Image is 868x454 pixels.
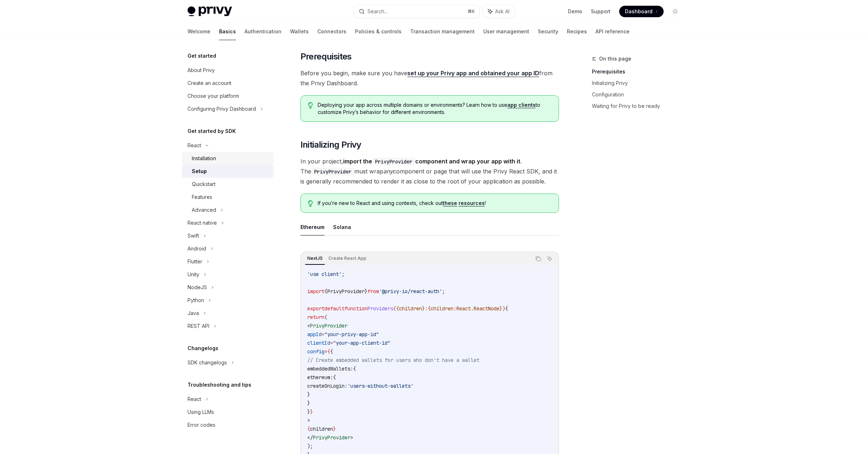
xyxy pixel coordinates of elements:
button: Solana [333,219,351,235]
span: < [307,322,310,329]
span: = [330,340,333,346]
h5: Get started by SDK [188,127,236,135]
button: Toggle dark mode [669,6,681,17]
a: Setup [182,165,274,178]
div: Error codes [188,421,215,429]
span: Providers [367,305,393,312]
div: Quickstart [192,180,215,188]
span: = [324,348,327,355]
span: } [307,408,310,415]
span: { [505,305,508,312]
span: On this page [599,54,631,63]
div: REST API [188,322,209,330]
span: ({ [393,305,399,312]
span: { [324,288,327,295]
a: resources [459,200,485,206]
div: NodeJS [188,283,207,292]
span: children [310,426,333,432]
span: createOnLogin: [307,383,347,389]
span: export [307,305,324,312]
span: default [324,305,345,312]
button: Copy the contents from the code block [533,254,543,263]
span: return [307,314,324,320]
div: Installation [192,154,216,163]
span: Initializing Privy [300,139,361,150]
span: from [367,288,379,295]
span: config [307,348,324,355]
a: Welcome [188,23,210,40]
div: SDK changelogs [188,358,227,367]
span: 'users-without-wallets' [347,383,413,389]
span: { [307,426,310,432]
span: { [327,348,330,355]
span: ReactNode [474,305,499,312]
a: Support [591,8,611,15]
div: Android [188,244,206,253]
button: Search...⌘K [354,5,479,18]
span: clientId [307,340,330,346]
div: About Privy [188,66,215,75]
a: User management [483,23,529,40]
span: : [425,305,428,312]
a: Authentication [245,23,281,40]
span: > [350,434,353,441]
div: Setup [192,167,207,176]
span: PrivyProvider [313,434,350,441]
span: If you’re new to React and using contexts, check out ! [318,200,551,207]
span: Ask AI [495,8,509,15]
a: Wallets [290,23,309,40]
a: Connectors [317,23,346,40]
span: ( [324,314,327,320]
h5: Get started [188,52,216,60]
span: ethereum: [307,374,333,381]
a: Basics [219,23,236,40]
a: Security [538,23,558,40]
div: Using LLMs [188,408,214,416]
a: Error codes [182,419,274,431]
span: > [307,417,310,424]
a: Transaction management [410,23,475,40]
span: PrivyProvider [310,322,347,329]
span: Prerequisites [300,51,352,62]
span: { [333,374,336,381]
a: Policies & controls [355,23,402,40]
a: Installation [182,152,274,165]
a: About Privy [182,64,274,77]
a: Recipes [567,23,587,40]
a: Choose your platform [182,90,274,102]
div: Unity [188,270,199,279]
span: } [333,426,336,432]
span: Before you begin, make sure you have from the Privy Dashboard. [300,68,559,88]
div: React [188,141,201,150]
span: = [322,331,324,338]
code: PrivyProvider [311,168,354,176]
span: ; [342,271,345,277]
span: '@privy-io/react-auth' [379,288,442,295]
a: Using LLMs [182,406,274,419]
div: Choose your platform [188,92,239,100]
span: </ [307,434,313,441]
code: PrivyProvider [372,158,415,166]
button: Ask AI [545,254,554,263]
span: import [307,288,324,295]
span: "your-app-client-id" [333,340,390,346]
span: } [307,400,310,406]
div: Search... [367,7,388,16]
span: ; [442,288,445,295]
span: "your-privy-app-id" [324,331,379,338]
svg: Tip [308,200,313,207]
div: Advanced [192,206,216,214]
svg: Tip [308,102,313,109]
span: } [422,305,425,312]
a: these [443,200,457,206]
a: app clients [507,102,536,108]
div: Java [188,309,199,317]
h5: Troubleshooting and tips [188,381,251,389]
img: light logo [188,6,232,16]
button: Ethereum [300,219,324,235]
span: embeddedWallets: [307,365,353,372]
span: { [428,305,431,312]
strong: import the component and wrap your app with it [343,158,520,165]
a: Initializing Privy [592,77,687,89]
span: }) [499,305,505,312]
